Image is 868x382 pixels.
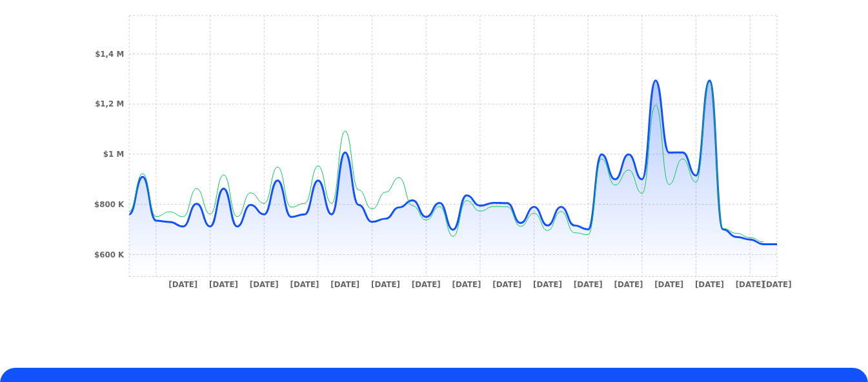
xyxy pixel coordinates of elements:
tspan: $1 M [103,150,124,159]
tspan: [DATE] [736,280,765,289]
tspan: [DATE] [492,280,521,289]
tspan: [DATE] [412,280,441,289]
tspan: [DATE] [574,280,603,289]
tspan: [DATE] [168,280,197,289]
tspan: [DATE] [654,280,683,289]
tspan: [DATE] [330,280,359,289]
tspan: [DATE] [614,280,643,289]
tspan: [DATE] [533,280,562,289]
tspan: [DATE] [695,280,724,289]
tspan: [DATE] [452,280,481,289]
tspan: $800 K [94,200,125,209]
tspan: [DATE] [209,280,238,289]
tspan: [DATE] [290,280,319,289]
tspan: [DATE] [250,280,279,289]
tspan: $1,2 M [95,99,124,108]
tspan: [DATE] [763,280,792,289]
tspan: $1,4 M [95,50,124,59]
tspan: [DATE] [371,280,400,289]
tspan: $600 K [94,250,125,259]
